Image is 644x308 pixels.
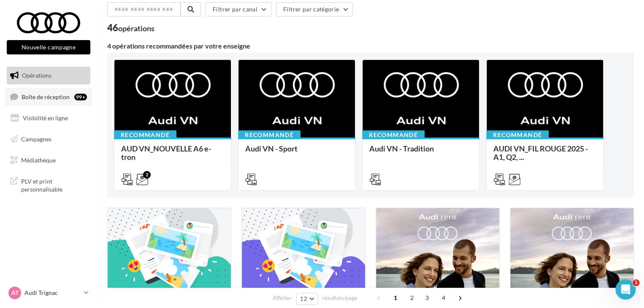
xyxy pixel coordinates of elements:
button: Filtrer par catégorie [276,2,353,16]
iframe: Intercom live chat [615,279,636,300]
p: Audi Trignac [24,289,81,297]
div: opérations [118,24,154,32]
span: PLV et print personnalisable [21,176,87,194]
span: 1 [633,279,639,286]
a: PLV et print personnalisable [5,172,92,197]
div: 4 opérations recommandées par votre enseigne [107,43,634,49]
div: Recommandé [238,130,300,140]
span: AUD VN_NOUVELLE A6 e-tron [121,144,211,162]
span: Médiathèque [21,156,56,163]
a: Médiathèque [5,151,92,169]
div: Recommandé [362,130,425,140]
span: Opérations [22,72,51,79]
a: AT Audi Trignac [7,285,90,301]
a: Campagnes [5,130,92,148]
span: Boîte de réception [22,93,70,100]
span: Audi VN - Tradition [369,144,434,153]
div: 99+ [74,94,87,100]
div: 2 [143,171,151,178]
a: Opérations [5,67,92,84]
div: Recommandé [114,130,176,140]
div: 46 [107,23,154,32]
span: Audi VN - Sport [245,144,298,153]
button: Nouvelle campagne [7,40,90,54]
span: Campagnes [21,135,51,143]
span: Visibilité en ligne [23,114,68,122]
span: 1 [389,291,402,305]
span: AT [11,289,19,297]
span: 12 [300,295,307,302]
span: résultats/page [322,294,357,302]
a: Boîte de réception99+ [5,88,92,106]
span: 3 [420,291,434,305]
span: AUDI VN_FIL ROUGE 2025 - A1, Q2, ... [493,144,588,162]
button: Filtrer par canal [206,2,271,16]
span: Afficher [273,294,292,302]
button: 12 [296,293,318,305]
a: Visibilité en ligne [5,109,92,127]
div: Recommandé [486,130,549,140]
span: 2 [405,291,419,305]
span: 4 [437,291,450,305]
